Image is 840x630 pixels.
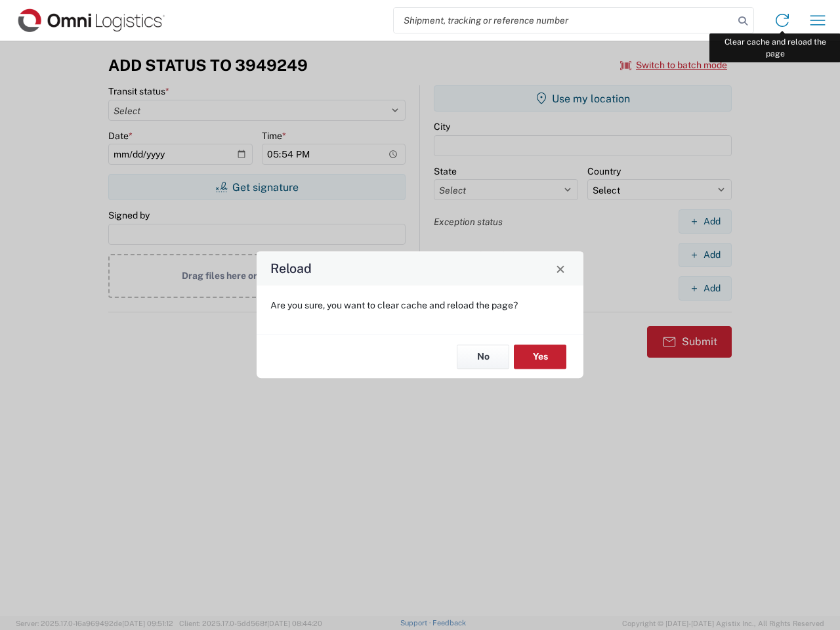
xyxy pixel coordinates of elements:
h4: Reload [270,259,312,278]
button: Close [551,259,570,278]
button: No [457,345,509,369]
input: Shipment, tracking or reference number [394,8,734,33]
button: Yes [514,345,566,369]
p: Are you sure, you want to clear cache and reload the page? [270,299,570,311]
